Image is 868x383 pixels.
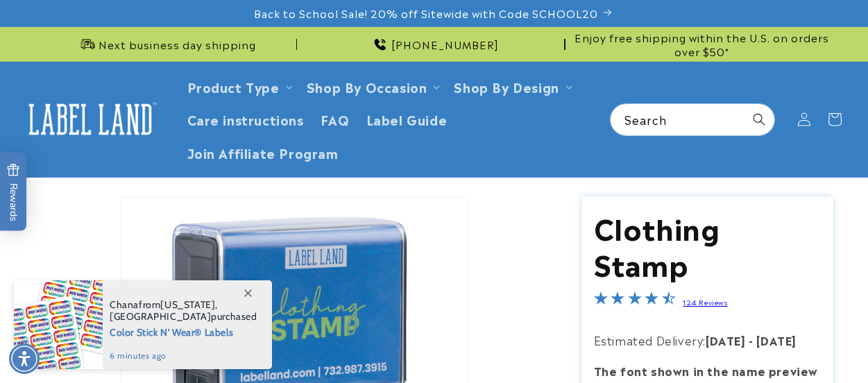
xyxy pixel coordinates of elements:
span: Shop By Occasion [307,78,427,94]
span: from , purchased [110,299,257,323]
span: Chana [110,298,139,311]
div: Announcement [303,27,565,61]
strong: [DATE] [706,332,746,348]
span: Next business day shipping [99,37,256,51]
div: Announcement [35,27,297,61]
span: Rewards [7,164,20,221]
span: Enjoy free shipping within the U.S. on orders over $50* [571,31,833,58]
p: Estimated Delivery: [594,330,822,350]
span: Back to School Sale! 20% off Sitewide with Code SCHOOL20 [254,6,598,20]
summary: Shop By Design [445,70,577,103]
span: Care instructions [187,111,304,127]
h1: Clothing Stamp [594,209,822,281]
div: Announcement [571,27,833,61]
summary: Product Type [179,70,298,103]
span: [GEOGRAPHIC_DATA] [110,310,211,323]
a: 124 Reviews [683,297,728,307]
a: FAQ [312,103,358,135]
span: 4.4-star overall rating [594,293,676,309]
a: Care instructions [179,103,312,135]
a: Label Guide [358,103,456,135]
span: [US_STATE] [160,298,215,311]
a: Join Affiliate Program [179,136,347,169]
span: Join Affiliate Program [187,144,339,160]
a: Product Type [187,77,280,96]
button: Search [744,104,774,135]
span: Label Guide [366,111,448,127]
span: [PHONE_NUMBER] [391,37,499,51]
iframe: Gorgias live chat messenger [729,323,854,369]
summary: Shop By Occasion [298,70,446,103]
a: Label Land [16,92,165,146]
img: Label Land [21,98,160,141]
span: FAQ [321,111,350,127]
a: Shop By Design [454,77,559,96]
div: Accessibility Menu [9,343,40,374]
